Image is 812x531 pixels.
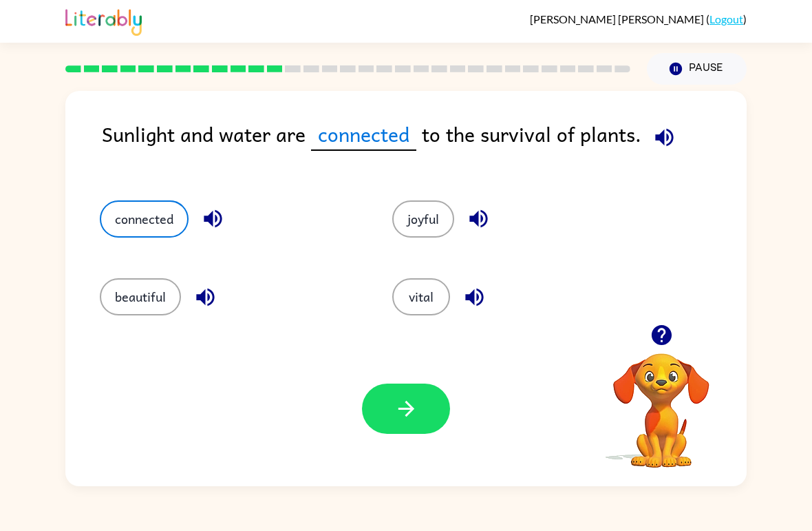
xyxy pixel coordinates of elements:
[102,118,747,173] div: Sunlight and water are to the survival of plants.
[65,6,142,36] img: Literably
[311,118,416,151] span: connected
[709,12,743,25] a: Logout
[100,278,181,315] button: beautiful
[530,12,747,25] div: ( )
[530,12,706,25] span: [PERSON_NAME] [PERSON_NAME]
[100,200,189,238] button: connected
[392,278,450,315] button: vital
[592,332,730,470] video: Your browser must support playing .mp4 files to use Literably. Please try using another browser.
[647,53,747,85] button: Pause
[392,200,454,238] button: joyful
